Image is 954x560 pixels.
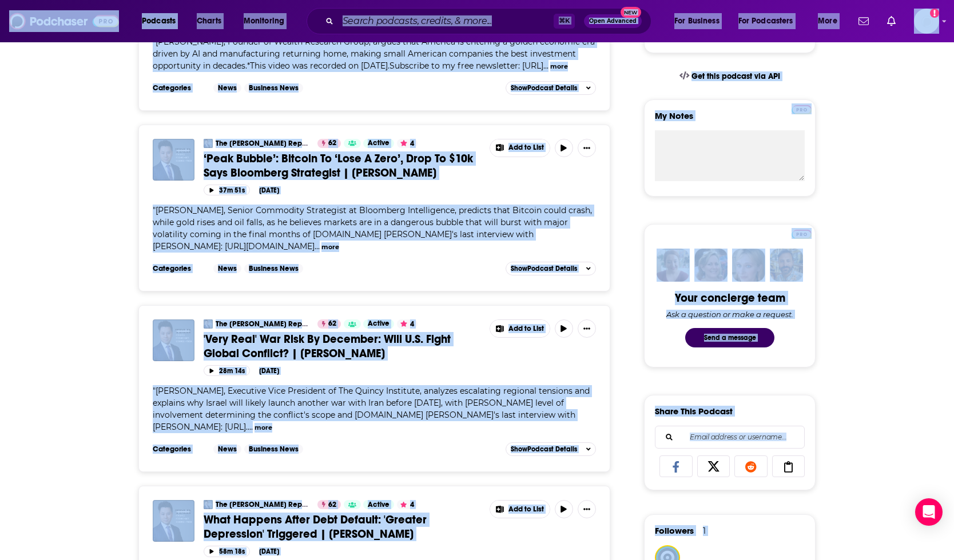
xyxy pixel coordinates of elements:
img: User Profile [914,9,939,34]
div: [DATE] [259,367,279,375]
span: Add to List [508,505,544,514]
button: Show profile menu [914,9,939,34]
span: ... [248,422,253,432]
div: Search followers [655,426,805,449]
img: Jon Profile [770,249,803,282]
span: For Business [674,13,720,29]
a: Active [363,500,394,509]
button: Show More Button [578,319,596,338]
button: ShowPodcast Details [506,442,596,456]
button: Show More Button [578,139,596,157]
span: ... [315,241,320,251]
h3: Share This Podcast [655,406,733,417]
button: open menu [236,12,299,30]
h3: Categories [153,445,204,454]
a: Pro website [792,103,812,114]
button: Show More Button [578,500,596,518]
button: more [550,62,568,71]
span: [PERSON_NAME], Founder of Wealth Research Group, argues that America is entering a golden economi... [153,37,595,71]
span: 62 [328,318,336,330]
button: open menu [810,12,852,30]
a: 'Very Real' War Risk By December: Will U.S. Fight Global Conflict? | [PERSON_NAME] [204,332,482,361]
button: more [321,242,339,252]
a: ‘Peak Bubble’: Bitcoin To ‘Lose A Zero’, Drop To $10k Says Bloomberg Strategist | [PERSON_NAME] [204,151,482,180]
span: New [621,7,641,18]
span: Show Podcast Details [511,84,577,92]
img: The David Lin Report [204,319,213,329]
div: [DATE] [259,186,279,194]
button: open menu [666,12,734,30]
a: Share on X/Twitter [697,455,730,477]
span: Show Podcast Details [511,265,577,273]
span: For Podcasters [738,13,793,29]
h3: Categories [153,83,204,93]
div: Open Intercom Messenger [915,498,943,526]
img: Podchaser - Follow, Share and Rate Podcasts [9,10,119,32]
span: ‘Peak Bubble’: Bitcoin To ‘Lose A Zero’, Drop To $10k Says Bloomberg Strategist | [PERSON_NAME] [204,151,473,180]
span: " [153,37,595,71]
span: Add to List [508,325,544,333]
img: Podchaser Pro [792,230,812,239]
span: Active [368,138,389,149]
img: Barbara Profile [694,249,728,282]
span: 62 [328,138,336,149]
span: Active [368,318,389,330]
img: 'Very Real' War Risk By December: Will U.S. Fight Global Conflict? | Trita Parsi [153,319,194,361]
span: More [818,13,837,29]
a: News [213,264,241,273]
button: Show More Button [490,139,550,157]
span: Charts [197,13,221,29]
span: Followers [655,525,694,536]
span: 62 [328,499,336,511]
label: My Notes [655,110,805,130]
div: Ask a question or make a request. [666,310,793,319]
a: News [213,445,241,454]
span: Podcasts [142,13,176,29]
a: Get this podcast via API [670,62,789,90]
a: Show notifications dropdown [883,11,900,31]
span: Logged in as ellerylsmith123 [914,9,939,34]
a: What Happens After Debt Default: 'Greater Depression' Triggered | [PERSON_NAME] [204,513,482,541]
a: 62 [317,500,341,509]
span: What Happens After Debt Default: 'Greater Depression' Triggered | [PERSON_NAME] [204,513,427,541]
button: 4 [397,319,418,329]
a: Copy Link [772,455,805,477]
a: News [213,83,241,93]
span: ... [543,61,548,71]
img: The David Lin Report [204,500,213,509]
a: Share on Reddit [734,455,768,477]
svg: Add a profile image [930,9,939,18]
span: Add to List [508,143,544,152]
button: 28m 14s [204,365,250,376]
a: Business News [244,445,303,454]
span: ⌘ K [554,14,575,29]
span: [PERSON_NAME], Executive Vice President of The Quincy Institute, analyzes escalating regional ten... [153,386,590,432]
button: ShowPodcast Details [506,81,596,95]
img: What Happens After Debt Default: 'Greater Depression' Triggered | Doug Casey [153,500,194,542]
a: 62 [317,319,341,329]
span: Open Advanced [589,18,637,24]
a: The [PERSON_NAME] Report [216,319,310,329]
button: Send a message [685,328,774,347]
span: Get this podcast via API [691,71,780,81]
button: Show More Button [490,501,550,518]
img: The David Lin Report [204,139,213,148]
a: Active [363,319,394,329]
button: 4 [397,139,418,148]
a: Show notifications dropdown [854,11,873,31]
span: Monitoring [244,13,284,29]
img: Podchaser Pro [792,105,812,114]
img: Jules Profile [732,249,765,282]
button: 4 [397,500,418,509]
a: ‘Peak Bubble’: Bitcoin To ‘Lose A Zero’, Drop To $10k Says Bloomberg Strategist | Mike McGlone [153,139,194,181]
span: " [153,386,590,432]
button: more [255,423,272,433]
a: 62 [317,139,341,148]
span: " [153,205,592,251]
div: Search podcasts, credits, & more... [317,8,662,34]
